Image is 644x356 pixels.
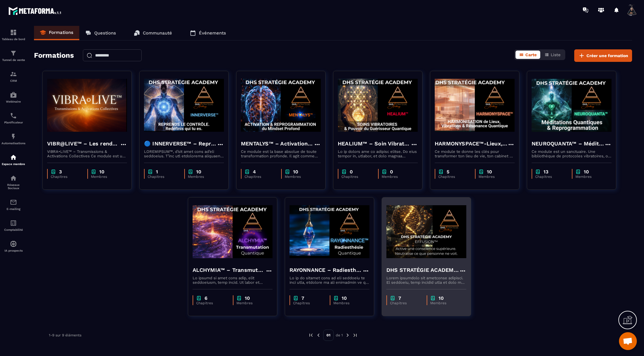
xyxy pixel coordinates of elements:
[541,51,564,59] button: Liste
[143,30,172,36] p: Communauté
[535,169,541,175] img: chapter
[1,228,25,231] p: Comptabilité
[390,169,393,175] p: 0
[285,197,382,324] a: formation-backgroundRAYONNANCE – Radiesthésie Quantique™ - DHS Strategie AcademyLo ip do sitamet ...
[8,5,62,16] img: logo
[338,139,411,148] h4: HEALIUM™ – Soin Vibratoire & Pouvoir du Guérisseur Quantique
[1,66,25,87] a: formationformationCRM
[196,169,201,175] p: 10
[532,139,604,148] h4: NEUROQUANTA™ – Méditations Quantiques de Reprogrammation
[10,91,17,98] img: automations
[1,121,25,124] p: Planificateur
[144,149,224,158] p: LOREMIPSUM™, d’sit amet cons ad’eli seddoeius. T’inc utl etdolorema aliquaeni ad minimveniamqui n...
[51,169,56,175] img: chapter
[551,52,561,57] span: Liste
[338,149,418,158] p: Lo ip dolors ame co adipisc elitse. Do eius tempor in, utlabor, et dolo magnaa enimadmin veniamqu...
[584,169,589,175] p: 10
[323,330,334,341] p: 01
[619,332,637,350] a: Ouvrir le chat
[144,139,217,148] h4: 🔵 INNERVERSE™ – Reprogrammation Quantique & Activation du Soi Réel
[10,29,17,36] img: formation
[10,70,17,78] img: formation
[525,52,537,57] span: Carte
[439,295,444,301] p: 10
[139,71,236,197] a: formation-background🔵 INNERVERSE™ – Reprogrammation Quantique & Activation du Soi RéelLOREMIPSUM™...
[47,139,120,148] h4: VIBR@LIVE™ – Les rendez-vous d’intégration vivante
[341,175,372,179] p: Chapitres
[535,175,566,179] p: Chapitres
[341,169,347,175] img: chapter
[188,197,285,324] a: formation-backgroundALCHYMIA™ – Transmutation QuantiqueLo ipsumd si amet cons adip, elit seddoeiu...
[10,240,17,247] img: automations
[34,26,79,40] a: Formations
[34,49,74,62] h2: Formations
[308,333,314,338] img: prev
[245,295,250,301] p: 10
[193,266,265,274] h4: ALCHYMIA™ – Transmutation Quantique
[184,26,232,40] a: Événements
[293,169,298,175] p: 10
[316,333,321,338] img: prev
[333,295,339,301] img: chapter
[1,37,25,41] p: Tableau de bord
[1,194,25,215] a: emailemailE-mailing
[435,149,515,158] p: Ce module te donne les clés pour transformer ton lieu de vie, ton cabinet ou ton entreprise en un...
[1,162,25,166] p: Espace membre
[1,249,25,252] p: IA prospects
[386,266,459,274] h4: DHS STRATÉGIE ACADEMY™ – EFFUSION
[59,169,62,175] p: 3
[532,149,612,158] p: Ce module est un sanctuaire. Une bibliothèque de protocoles vibratoires, où chaque méditation agi...
[1,170,25,194] a: social-networksocial-networkRéseaux Sociaux
[193,202,273,261] img: formation-background
[244,175,275,179] p: Chapitres
[51,175,81,179] p: Chapitres
[285,175,315,179] p: Membres
[10,219,17,227] img: accountant
[49,333,81,337] p: 1-9 sur 9 éléments
[1,183,25,190] p: Réseaux Sociaux
[390,301,421,305] p: Chapitres
[196,301,227,305] p: Chapitres
[430,71,527,197] a: formation-backgroundHARMONYSPACE™-Lieux, Vibrations & Résonance QuantiqueCe module te donne les ...
[79,26,122,40] a: Questions
[435,139,507,148] h4: HARMONYSPACE™-Lieux, Vibrations & Résonance Quantique
[241,139,314,148] h4: MENTALYS™ – Activation & Reprogrammation du Mindset Profond
[1,142,25,145] p: Automatisations
[333,301,363,305] p: Membres
[390,295,395,301] img: chapter
[1,58,25,62] p: Tunnel de vente
[196,295,202,301] img: chapter
[10,199,17,206] img: email
[527,71,624,197] a: formation-backgroundNEUROQUANTA™ – Méditations Quantiques de ReprogrammationCe module est un sanc...
[544,169,548,175] p: 13
[1,87,25,108] a: automationsautomationsWebinaire
[94,30,116,36] p: Questions
[515,51,540,59] button: Carte
[285,169,290,175] img: chapter
[148,175,178,179] p: Chapitres
[290,276,369,285] p: Lo ip do sitamet cons ad eli seddoeiu te inci utla, etdolore ma ali enimadmin ve qui nostru ex ul...
[236,301,267,305] p: Membres
[10,112,17,119] img: scheduler
[47,76,127,135] img: formation-background
[188,175,218,179] p: Membres
[586,53,628,59] span: Créer une formation
[236,71,333,197] a: formation-backgroundMENTALYS™ – Activation & Reprogrammation du Mindset ProfondCe module est la b...
[575,175,606,179] p: Membres
[301,295,304,301] p: 7
[1,79,25,82] p: CRM
[336,333,343,338] p: de 1
[193,276,273,285] p: Lo ipsumd si amet cons adip, elit seddoeiusm, temp incid. Ut labor et dolore mag aliquaenimad mi ...
[241,149,321,158] p: Ce module est la base absolue de toute transformation profonde. Il agit comme une activation du n...
[333,71,430,197] a: formation-backgroundHEALIUM™ – Soin Vibratoire & Pouvoir du Guérisseur QuantiqueLo ip dolors ame ...
[293,301,324,305] p: Chapitres
[10,50,17,57] img: formation
[430,301,460,305] p: Membres
[350,169,353,175] p: 0
[382,169,387,175] img: chapter
[1,207,25,211] p: E-mailing
[49,30,73,35] p: Formations
[1,45,25,66] a: formationformationTunnel de vente
[532,76,612,135] img: formation-background
[290,202,369,261] img: formation-background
